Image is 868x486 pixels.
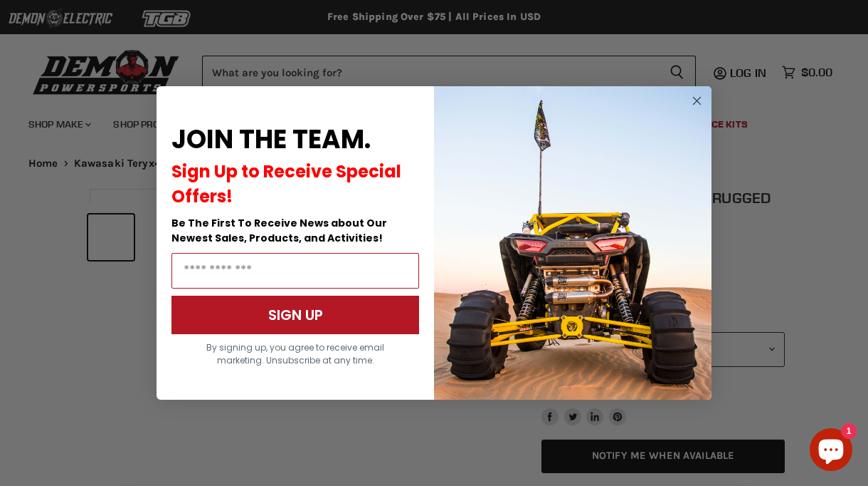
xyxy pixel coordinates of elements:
[171,296,419,334] button: SIGN UP
[171,121,371,157] span: JOIN THE TEAM.
[434,86,711,400] img: a9095488-b6e7-41ba-879d-588abfab540b.jpeg
[171,160,401,208] span: Sign Up to Receive Special Offers!
[171,253,419,289] input: Email Address
[171,216,387,245] span: Be The First To Receive News about Our Newest Sales, Products, and Activities!
[805,428,857,475] inbox-online-store-chat: Shopify online store chat
[206,341,384,366] span: By signing up, you agree to receive email marketing. Unsubscribe at any time.
[688,92,706,110] button: Close dialog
